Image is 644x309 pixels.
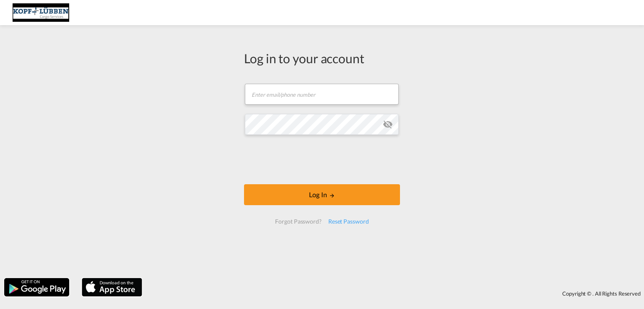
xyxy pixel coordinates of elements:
div: Forgot Password? [272,214,325,229]
img: 25cf3bb0aafc11ee9c4fdbd399af7748.JPG [13,3,69,22]
input: Enter email/phone number [245,84,399,105]
div: Log in to your account [244,49,400,67]
div: Reset Password [325,214,372,229]
md-icon: icon-eye-off [383,119,393,129]
div: Copyright © . All Rights Reserved [146,286,644,301]
iframe: reCAPTCHA [258,143,386,176]
img: apple.png [81,277,143,297]
img: google.png [3,277,70,297]
button: LOGIN [244,184,400,205]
